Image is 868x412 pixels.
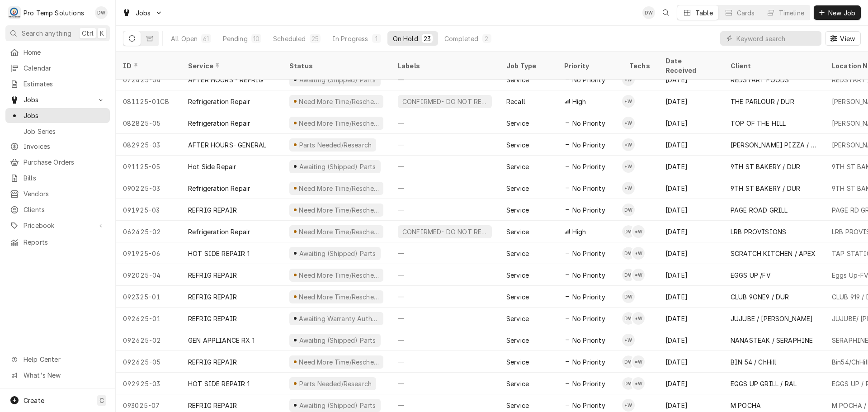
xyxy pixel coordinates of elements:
[391,286,499,308] div: —
[123,61,172,71] div: ID
[5,155,110,170] a: Purchase Orders
[289,61,382,71] div: Status
[632,269,645,281] div: *Kevin Williams's Avatar
[622,73,635,86] div: *Kevin Williams's Avatar
[298,227,380,237] div: Need More Time/Reschedule
[814,5,861,20] button: New Job
[5,170,110,185] a: Bills
[24,355,104,364] span: Help Center
[5,235,110,250] a: Reports
[826,8,857,18] span: New Job
[622,334,635,346] div: *Kevin Williams's Avatar
[731,75,789,85] div: REDSTART FOODS
[731,97,794,106] div: THE PARLOUR / DUR
[506,336,529,345] div: Service
[24,47,105,57] span: Home
[572,379,605,388] span: No Priority
[401,97,488,106] div: CONFIRMED- DO NOT RESCHEDULE
[393,34,418,43] div: On Hold
[298,97,380,106] div: Need More Time/Reschedule
[658,177,723,199] div: [DATE]
[298,336,377,345] div: Awaiting (Shipped) Parts
[116,177,181,199] div: 090225-03
[622,95,635,108] div: *Kevin Williams's Avatar
[298,379,373,388] div: Parts Needed/Research
[8,6,21,19] div: Pro Temp Solutions's Avatar
[622,160,635,173] div: *Kevin Williams's Avatar
[116,308,181,329] div: 092625-01
[24,127,105,136] span: Job Series
[24,63,105,73] span: Calendar
[622,182,635,194] div: *Kevin Williams's Avatar
[188,140,266,150] div: AFTER HOURS- GENERAL
[391,329,499,351] div: —
[731,336,813,345] div: NANASTEAK / SERAPHINE
[658,351,723,373] div: [DATE]
[506,249,529,258] div: Service
[116,329,181,351] div: 092625-02
[116,90,181,112] div: 081125-01CB
[374,34,379,43] div: 1
[622,225,635,238] div: DW
[622,225,635,238] div: Dakota Williams's Avatar
[401,227,488,237] div: CONFIRMED- DO NOT RESCHEDULE
[5,186,110,201] a: Vendors
[658,242,723,264] div: [DATE]
[188,61,273,71] div: Service
[658,221,723,242] div: [DATE]
[116,264,181,286] div: 092025-04
[24,157,105,167] span: Purchase Orders
[572,97,586,106] span: High
[731,292,789,302] div: CLUB 9ONE9 / DUR
[24,8,84,18] div: Pro Temp Solutions
[665,56,714,75] div: Date Received
[5,108,110,123] a: Jobs
[731,162,800,171] div: 9TH ST BAKERY / DUR
[572,227,586,237] span: High
[391,264,499,286] div: —
[203,34,209,43] div: 61
[99,396,104,405] span: C
[188,401,237,410] div: REFRIG REPAIR
[24,79,105,89] span: Estimates
[391,156,499,177] div: —
[24,237,105,247] span: Reports
[506,184,529,193] div: Service
[298,292,380,302] div: Need More Time/Reschedule
[622,399,635,412] div: *Kevin Williams's Avatar
[658,264,723,286] div: [DATE]
[658,134,723,156] div: [DATE]
[572,270,605,280] span: No Priority
[116,373,181,394] div: 092925-03
[188,357,237,367] div: REFRIG REPAIR
[24,370,104,380] span: What's New
[188,379,250,388] div: HOT SIDE REPAIR 1
[5,202,110,217] a: Clients
[731,379,797,388] div: EGGS UP GRILL / RAL
[731,227,786,237] div: LRB PROVISIONS
[632,247,645,260] div: *Kevin Williams's Avatar
[391,373,499,394] div: —
[298,184,380,193] div: Need More Time/Reschedule
[622,312,635,325] div: Dakota Williams's Avatar
[572,292,605,302] span: No Priority
[731,270,771,280] div: EGGS UP /FV
[731,118,786,128] div: TOP OF THE HILL
[188,184,250,193] div: Refrigeration Repair
[658,286,723,308] div: [DATE]
[564,61,613,71] div: Priority
[622,247,635,260] div: DW
[223,34,248,43] div: Pending
[572,357,605,367] span: No Priority
[188,118,250,128] div: Refrigeration Repair
[298,140,373,150] div: Parts Needed/Research
[5,61,110,76] a: Calendar
[484,34,490,43] div: 2
[298,75,377,85] div: Awaiting (Shipped) Parts
[658,308,723,329] div: [DATE]
[825,31,861,46] button: View
[658,90,723,112] div: [DATE]
[5,76,110,91] a: Estimates
[188,97,250,106] div: Refrigeration Repair
[622,355,635,368] div: Dakota Williams's Avatar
